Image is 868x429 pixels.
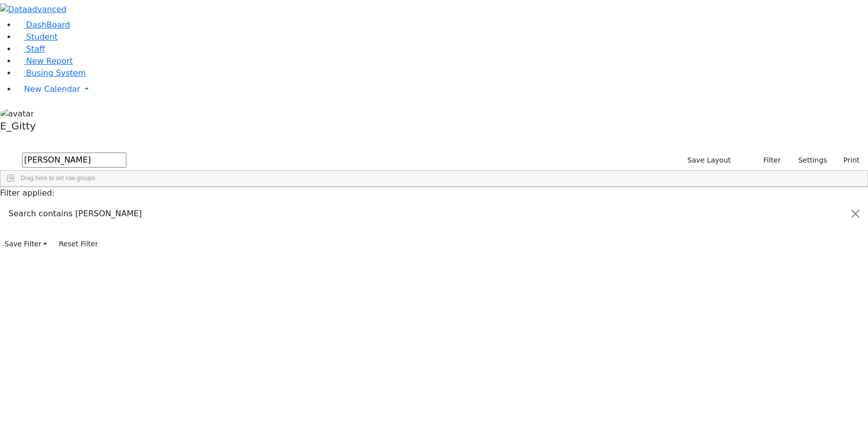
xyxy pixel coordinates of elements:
span: Student [26,32,58,42]
button: Save Layout [683,153,735,168]
span: Drag here to set row groups [21,175,95,182]
span: Busing System [26,68,86,78]
button: Settings [785,153,831,168]
button: Filter [750,153,785,168]
button: Print [831,153,864,168]
a: New Report [16,56,73,66]
span: Staff [26,44,45,54]
button: Close [843,200,867,228]
input: Search [22,153,126,168]
a: DashBoard [16,20,70,30]
span: DashBoard [26,20,70,30]
button: Reset Filter [54,236,102,252]
a: New Calendar [16,79,868,99]
a: Student [16,32,58,42]
span: New Calendar [24,84,80,94]
a: Staff [16,44,45,54]
a: Busing System [16,68,86,78]
span: New Report [26,56,73,66]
